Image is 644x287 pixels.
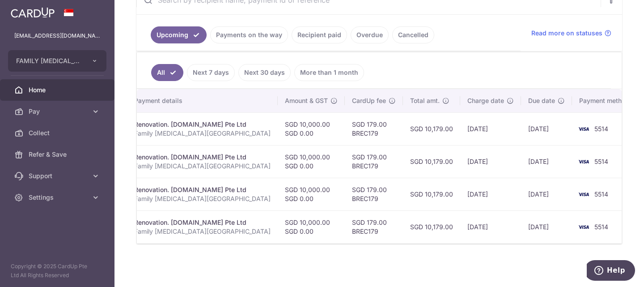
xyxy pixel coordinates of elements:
th: Payment details [127,89,278,112]
span: Collect [29,129,88,137]
span: Home [29,86,88,94]
p: Family [MEDICAL_DATA][GEOGRAPHIC_DATA] [134,194,271,203]
td: SGD 10,179.00 [403,178,460,210]
div: Renovation. [DOMAIN_NAME] Pte Ltd [134,153,271,162]
a: Next 7 days [187,64,235,81]
span: 5514 [594,190,608,198]
span: 5514 [594,125,608,133]
th: Payment method [572,89,640,112]
p: Family [MEDICAL_DATA][GEOGRAPHIC_DATA] [134,129,271,138]
td: SGD 10,179.00 [403,145,460,178]
td: [DATE] [460,178,521,210]
div: Renovation. [DOMAIN_NAME] Pte Ltd [134,120,271,129]
span: 5514 [594,223,608,231]
td: [DATE] [460,112,521,145]
a: More than 1 month [294,64,364,81]
img: Bank Card [575,124,593,134]
a: Overdue [351,26,389,43]
button: FAMILY [MEDICAL_DATA] CENTRE PTE. LTD. [8,50,106,72]
iframe: Opens a widget where you can find more information [587,260,635,283]
td: SGD 10,000.00 SGD 0.00 [278,210,345,243]
td: SGD 179.00 BREC179 [345,112,403,145]
td: SGD 179.00 BREC179 [345,145,403,178]
td: [DATE] [521,145,572,178]
a: All [151,64,183,81]
img: Bank Card [575,222,593,232]
img: Bank Card [575,156,593,167]
span: FAMILY [MEDICAL_DATA] CENTRE PTE. LTD. [16,56,82,65]
span: Read more on statuses [531,29,602,38]
p: [EMAIL_ADDRESS][DOMAIN_NAME] [14,31,100,40]
p: Family [MEDICAL_DATA][GEOGRAPHIC_DATA] [134,227,271,236]
a: Cancelled [392,26,434,43]
span: Amount & GST [285,96,328,105]
span: Due date [528,96,555,105]
td: [DATE] [521,112,572,145]
td: SGD 10,179.00 [403,210,460,243]
a: Read more on statuses [531,29,611,38]
a: Upcoming [151,26,207,43]
td: SGD 10,000.00 SGD 0.00 [278,178,345,210]
td: SGD 10,000.00 SGD 0.00 [278,112,345,145]
span: CardUp fee [352,96,386,105]
td: SGD 179.00 BREC179 [345,210,403,243]
a: Payments on the way [210,26,288,43]
td: [DATE] [521,210,572,243]
a: Next 30 days [238,64,291,81]
td: [DATE] [460,145,521,178]
span: Settings [29,193,88,202]
td: SGD 10,000.00 SGD 0.00 [278,145,345,178]
td: SGD 10,179.00 [403,112,460,145]
span: Support [29,171,88,180]
a: Recipient paid [292,26,347,43]
span: Pay [29,107,88,116]
span: Refer & Save [29,150,88,159]
img: CardUp [11,7,55,18]
p: Family [MEDICAL_DATA][GEOGRAPHIC_DATA] [134,162,271,171]
div: Renovation. [DOMAIN_NAME] Pte Ltd [134,218,271,227]
td: SGD 179.00 BREC179 [345,178,403,210]
img: Bank Card [575,189,593,200]
td: [DATE] [460,210,521,243]
td: [DATE] [521,178,572,210]
span: 5514 [594,158,608,165]
span: Charge date [467,96,504,105]
div: Renovation. [DOMAIN_NAME] Pte Ltd [134,185,271,194]
span: Total amt. [410,96,440,105]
